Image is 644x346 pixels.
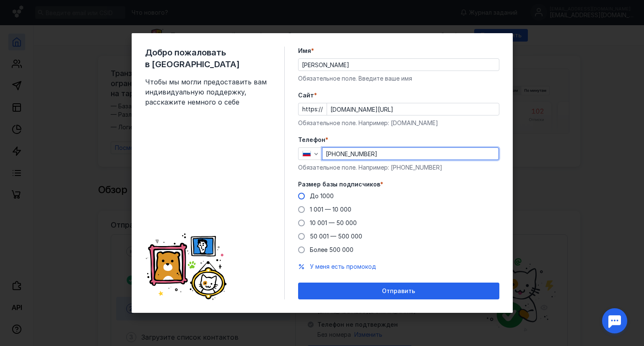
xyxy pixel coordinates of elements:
span: До 1000 [310,192,334,199]
span: Более 500 000 [310,246,353,253]
button: У меня есть промокод [310,262,376,271]
div: Обязательное поле. Введите ваше имя [298,74,499,83]
div: Обязательное поле. Например: [DOMAIN_NAME] [298,119,499,127]
span: 50 001 — 500 000 [310,233,362,240]
span: 10 001 — 50 000 [310,219,357,226]
span: Отправить [382,288,415,295]
div: Обязательное поле. Например: [PHONE_NUMBER] [298,163,499,172]
span: Телефон [298,136,325,144]
span: У меня есть промокод [310,263,376,270]
span: Cайт [298,91,314,100]
span: Размер базы подписчиков [298,180,380,189]
span: Чтобы мы могли предоставить вам индивидуальную поддержку, расскажите немного о себе [145,77,271,107]
span: Добро пожаловать в [GEOGRAPHIC_DATA] [145,47,271,70]
button: Отправить [298,283,499,299]
span: 1 001 — 10 000 [310,206,351,213]
span: Имя [298,47,311,55]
